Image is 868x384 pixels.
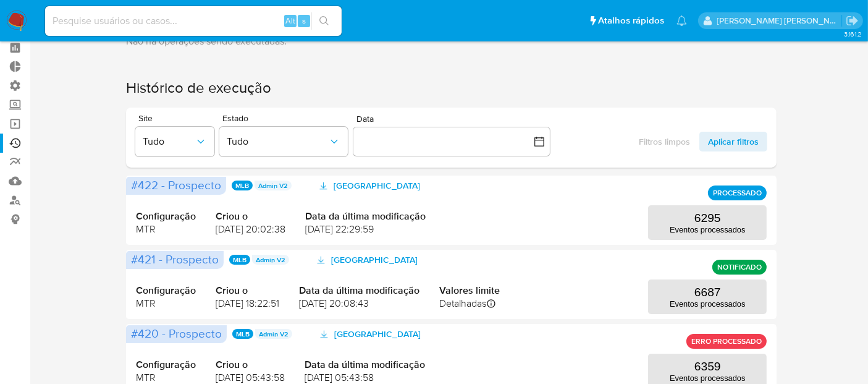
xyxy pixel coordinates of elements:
[311,12,337,30] button: search-icon
[717,15,842,27] p: luciana.joia@mercadopago.com.br
[846,14,859,27] a: Sair
[45,13,342,29] input: Pesquise usuários ou casos...
[844,29,862,39] span: 3.161.2
[598,14,664,27] span: Atalhos rápidos
[302,15,306,27] span: s
[676,15,687,26] a: Notificações
[285,15,295,27] span: Alt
